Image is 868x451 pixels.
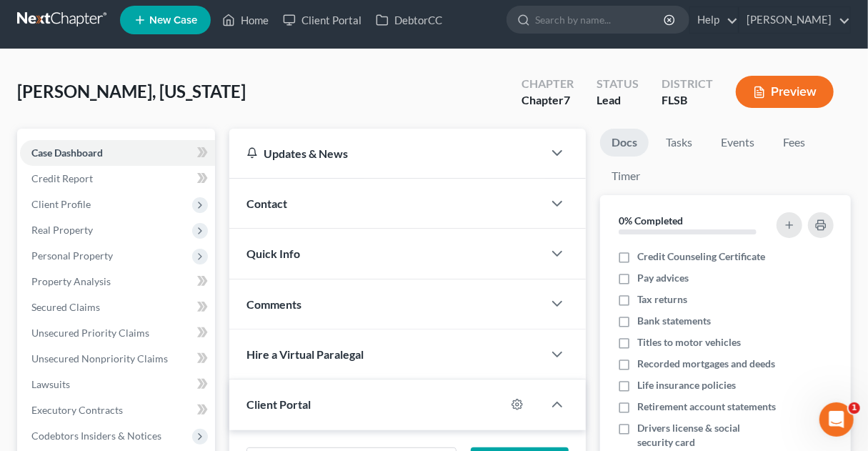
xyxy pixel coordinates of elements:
[20,269,215,294] a: Property Analysis
[637,357,775,371] span: Recorded mortgages and deeds
[564,93,570,106] span: 7
[276,7,369,33] a: Client Portal
[849,402,860,414] span: 1
[637,335,741,350] span: Titles to motor vehicles
[736,76,834,108] button: Preview
[31,352,168,365] span: Unsecured Nonpriority Claims
[20,320,215,346] a: Unsecured Priority Claims
[637,421,776,450] span: Drivers license & social security card
[31,430,161,442] span: Codebtors Insiders & Notices
[637,271,689,285] span: Pay advices
[20,294,215,320] a: Secured Claims
[772,129,817,157] a: Fees
[246,347,364,361] span: Hire a Virtual Paralegal
[690,7,738,33] a: Help
[597,76,639,92] div: Status
[739,7,850,33] a: [PERSON_NAME]
[20,166,215,192] a: Credit Report
[20,397,215,423] a: Executory Contracts
[522,92,574,109] div: Chapter
[215,7,276,33] a: Home
[637,249,765,264] span: Credit Counseling Certificate
[662,76,713,92] div: District
[535,6,666,33] input: Search by name...
[597,92,639,109] div: Lead
[246,297,301,311] span: Comments
[369,7,449,33] a: DebtorCC
[637,400,776,414] span: Retirement account statements
[637,292,687,307] span: Tax returns
[662,92,713,109] div: FLSB
[20,372,215,397] a: Lawsuits
[31,275,111,287] span: Property Analysis
[619,214,683,227] strong: 0% Completed
[246,397,311,411] span: Client Portal
[246,197,287,210] span: Contact
[20,346,215,372] a: Unsecured Nonpriority Claims
[31,404,123,416] span: Executory Contracts
[709,129,766,157] a: Events
[819,402,854,437] iframe: Intercom live chat
[637,378,736,392] span: Life insurance policies
[522,76,574,92] div: Chapter
[246,146,526,161] div: Updates & News
[31,147,103,159] span: Case Dashboard
[17,81,246,101] span: [PERSON_NAME], [US_STATE]
[31,301,100,313] span: Secured Claims
[31,198,91,210] span: Client Profile
[600,129,649,157] a: Docs
[654,129,704,157] a: Tasks
[637,314,711,328] span: Bank statements
[31,249,113,262] span: Personal Property
[31,327,149,339] span: Unsecured Priority Claims
[600,162,652,190] a: Timer
[31,378,70,390] span: Lawsuits
[149,15,197,26] span: New Case
[20,140,215,166] a: Case Dashboard
[31,224,93,236] span: Real Property
[31,172,93,184] span: Credit Report
[246,247,300,260] span: Quick Info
